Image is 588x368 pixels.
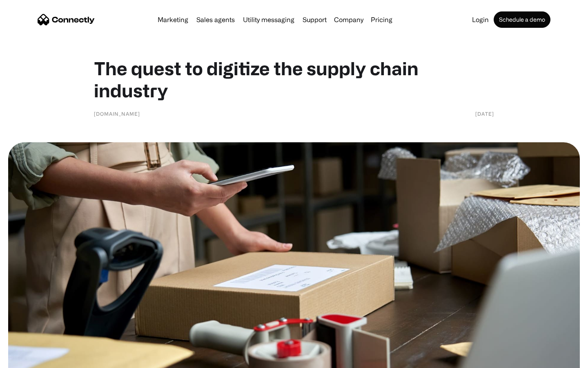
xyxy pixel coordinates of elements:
[469,16,492,23] a: Login
[367,16,396,23] a: Pricing
[94,57,494,101] h1: The quest to digitize the supply chain industry
[193,16,238,23] a: Sales agents
[154,16,192,23] a: Marketing
[240,16,298,23] a: Utility messaging
[494,11,550,28] a: Schedule a demo
[94,110,140,118] div: [DOMAIN_NAME]
[475,110,494,118] div: [DATE]
[334,14,363,25] div: Company
[16,354,49,365] ul: Language list
[299,16,330,23] a: Support
[8,354,49,365] aside: Language selected: English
